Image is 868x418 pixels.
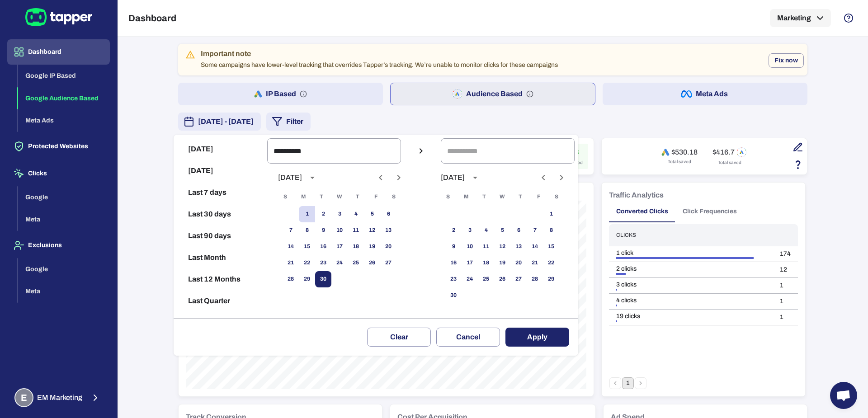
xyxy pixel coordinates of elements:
button: 2 [315,206,331,222]
button: 5 [364,206,380,222]
button: 20 [380,239,396,255]
button: 17 [462,255,478,271]
span: Tuesday [313,188,330,206]
button: 19 [364,239,380,255]
span: Monday [458,188,474,206]
button: 10 [462,239,478,255]
button: 3 [331,206,348,222]
span: Friday [530,188,547,206]
button: 23 [315,255,331,271]
span: Tuesday [476,188,492,206]
button: 22 [543,255,559,271]
div: Open chat [830,382,857,409]
button: calendar view is open, switch to year view [305,170,320,185]
button: 27 [380,255,396,271]
button: Last Month [177,247,264,268]
button: 28 [527,271,543,287]
button: 15 [299,239,315,255]
button: 1 [543,206,559,222]
button: 28 [283,271,299,287]
button: 6 [510,222,527,239]
button: 5 [494,222,510,239]
button: 21 [283,255,299,271]
button: [DATE] [177,160,264,182]
div: [DATE] [441,173,465,182]
button: 7 [283,222,299,239]
button: 27 [510,271,527,287]
span: Wednesday [331,188,348,206]
button: 3 [462,222,478,239]
button: 11 [348,222,364,239]
button: 4 [478,222,494,239]
button: 30 [315,271,331,287]
button: 6 [380,206,396,222]
button: Next month [391,170,406,185]
div: [DATE] [278,173,302,182]
button: Previous month [536,170,551,185]
button: 17 [331,239,348,255]
button: 26 [494,271,510,287]
button: 4 [348,206,364,222]
button: 16 [315,239,331,255]
button: 1 [299,206,315,222]
button: Reset [177,312,264,333]
button: 22 [299,255,315,271]
button: 25 [348,255,364,271]
button: 24 [462,271,478,287]
span: Sunday [277,188,293,206]
span: Saturday [386,188,402,206]
button: 10 [331,222,348,239]
span: Sunday [440,188,456,206]
span: Thursday [512,188,528,206]
button: Last 30 days [177,203,264,225]
button: 8 [543,222,559,239]
button: 18 [348,239,364,255]
button: calendar view is open, switch to year view [467,170,483,185]
button: 13 [510,239,527,255]
button: 18 [478,255,494,271]
button: 9 [315,222,331,239]
button: 13 [380,222,396,239]
button: Clear [367,328,431,347]
button: Apply [505,328,569,347]
button: 8 [299,222,315,239]
button: 25 [478,271,494,287]
button: Cancel [436,328,500,347]
span: Saturday [548,188,565,206]
button: 11 [478,239,494,255]
button: 19 [494,255,510,271]
button: 16 [445,255,462,271]
button: Last 7 days [177,182,264,203]
button: 14 [283,239,299,255]
button: 29 [299,271,315,287]
button: 29 [543,271,559,287]
button: 23 [445,271,462,287]
span: Thursday [349,188,366,206]
span: Friday [368,188,384,206]
button: Last 90 days [177,225,264,247]
button: 20 [510,255,527,271]
button: 14 [527,239,543,255]
button: Previous month [373,170,388,185]
button: 2 [445,222,462,239]
span: Monday [295,188,311,206]
button: 7 [527,222,543,239]
button: 26 [364,255,380,271]
button: Last Quarter [177,290,264,312]
button: 12 [364,222,380,239]
button: 12 [494,239,510,255]
span: Wednesday [494,188,510,206]
button: Next month [554,170,569,185]
button: 21 [527,255,543,271]
button: 30 [445,287,462,304]
button: 24 [331,255,348,271]
button: [DATE] [177,138,264,160]
button: Last 12 Months [177,268,264,290]
button: 15 [543,239,559,255]
button: 9 [445,239,462,255]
